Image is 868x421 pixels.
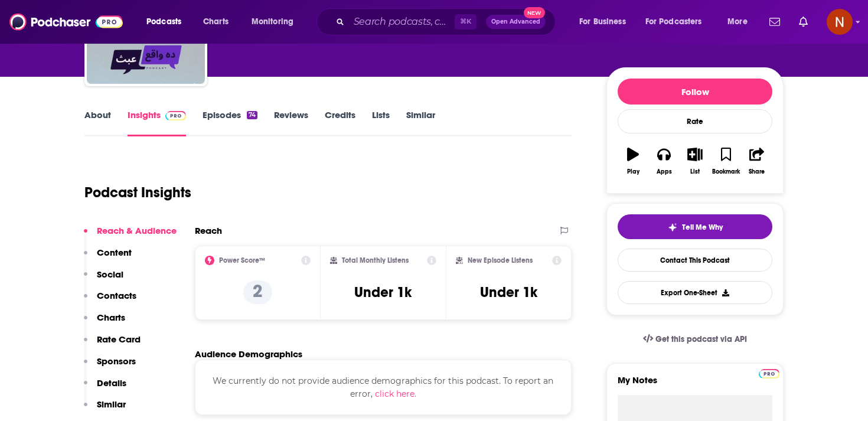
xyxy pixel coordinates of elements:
span: Get this podcast via API [655,334,747,344]
p: Rate Card [97,334,141,345]
p: Social [97,269,123,280]
img: User Profile [827,9,853,35]
div: Bookmark [712,168,740,175]
a: Pro website [759,367,779,378]
button: Open AdvancedNew [486,15,546,29]
div: List [690,168,700,175]
span: ⌘ K [455,14,477,30]
h2: Total Monthly Listens [342,256,409,265]
p: Charts [97,312,125,323]
button: Sponsors [84,355,136,377]
button: Rate Card [84,334,141,355]
button: Reach & Audience [84,225,177,247]
h2: Reach [195,225,222,236]
a: Credits [325,109,355,136]
a: Show notifications dropdown [794,12,812,32]
span: Podcasts [146,14,181,30]
a: InsightsPodchaser Pro [128,109,186,136]
h3: Under 1k [480,283,537,301]
button: open menu [138,12,197,31]
button: open menu [243,12,309,31]
button: Bookmark [710,140,741,182]
span: We currently do not provide audience demographics for this podcast. To report an error, [213,376,553,399]
span: For Podcasters [645,14,702,30]
div: 74 [247,111,257,119]
input: Search podcasts, credits, & more... [349,12,455,31]
img: Podchaser Pro [165,111,186,120]
a: Episodes74 [203,109,257,136]
div: Share [749,168,765,175]
a: Charts [195,12,236,31]
div: Search podcasts, credits, & more... [328,8,567,35]
p: Sponsors [97,355,136,367]
a: Contact This Podcast [618,249,772,272]
a: Reviews [274,109,308,136]
button: Social [84,269,123,291]
button: Content [84,247,132,269]
img: Podchaser - Follow, Share and Rate Podcasts [9,11,123,33]
a: About [84,109,111,136]
button: Details [84,377,126,399]
h2: Power Score™ [219,256,265,265]
button: open menu [719,12,762,31]
button: Play [618,140,648,182]
div: Rate [618,109,772,133]
label: My Notes [618,374,772,395]
a: Similar [406,109,435,136]
button: tell me why sparkleTell Me Why [618,214,772,239]
button: Share [742,140,772,182]
button: open menu [571,12,641,31]
button: Charts [84,312,125,334]
button: click here. [375,387,416,400]
span: Tell Me Why [682,223,723,232]
p: Contacts [97,290,136,301]
button: Similar [84,399,126,420]
span: For Business [579,14,626,30]
div: Apps [657,168,672,175]
h3: Under 1k [354,283,412,301]
span: Open Advanced [491,19,540,25]
button: open menu [638,12,719,31]
button: List [680,140,710,182]
img: tell me why sparkle [668,223,677,232]
span: Monitoring [252,14,293,30]
a: Show notifications dropdown [765,12,785,32]
img: Podchaser Pro [759,369,779,378]
p: Reach & Audience [97,225,177,236]
button: Apps [648,140,679,182]
p: Content [97,247,132,258]
button: Follow [618,79,772,105]
div: Play [627,168,639,175]
h2: Audience Demographics [195,348,302,360]
span: Logged in as AdelNBM [827,9,853,35]
button: Export One-Sheet [618,281,772,304]
p: 2 [243,280,272,304]
a: Get this podcast via API [634,325,756,354]
button: Contacts [84,290,136,312]
a: Lists [372,109,390,136]
p: Similar [97,399,126,410]
button: Show profile menu [827,9,853,35]
h1: Podcast Insights [84,184,191,201]
span: Charts [203,14,229,30]
p: Details [97,377,126,389]
span: More [727,14,748,30]
span: New [524,7,545,18]
h2: New Episode Listens [468,256,533,265]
